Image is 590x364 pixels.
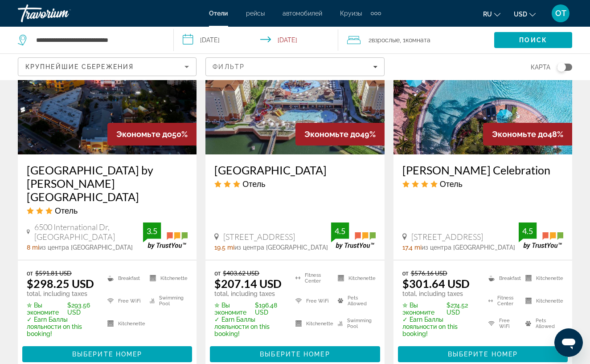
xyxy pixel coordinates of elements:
[242,179,265,189] span: Отель
[214,163,375,177] a: [GEOGRAPHIC_DATA]
[494,32,572,48] button: Search
[18,12,197,154] img: Ramada Plaza Resort & Suites by Wyndham Orlando Intl Drive
[55,206,78,215] span: Отель
[22,348,192,358] a: Выберите номер
[27,302,65,316] span: ✮ Вы экономите
[519,222,563,249] img: TrustYou guest rating badge
[521,292,563,310] li: Kitchenette
[514,11,527,18] span: USD
[333,269,376,287] li: Kitchenette
[393,12,572,154] a: Meliá Orlando Celebration
[519,226,537,236] div: 4.5
[295,123,385,146] div: 49%
[333,315,376,333] li: Swimming Pool
[18,2,107,25] a: Travorium
[27,302,96,316] p: $293.56 USD
[398,348,568,358] a: Выберите номер
[402,302,444,316] span: ✮ Вы экономите
[555,9,566,18] span: OT
[210,348,380,358] a: Выберите номер
[369,34,400,46] span: 2
[371,6,381,20] button: Extra navigation items
[223,269,259,277] del: $403.62 USD
[27,316,96,337] p: ✓ Earn Баллы лояльности on this booking!
[402,316,477,337] p: ✓ Earn Баллы лояльности on this booking!
[25,63,134,70] span: Крупнейшие сбережения
[107,123,197,146] div: 50%
[411,232,483,242] span: [STREET_ADDRESS]
[333,292,376,310] li: Pets Allowed
[402,269,409,277] span: от
[214,277,282,290] ins: $207.14 USD
[214,302,284,316] p: $196.48 USD
[484,292,521,310] li: Fitness Center
[35,33,160,47] input: Search hotel destination
[39,244,133,251] span: из центра [GEOGRAPHIC_DATA]
[398,346,568,362] button: Выберите номер
[484,269,521,287] li: Breakfast
[422,244,515,251] span: из центра [GEOGRAPHIC_DATA]
[291,315,333,333] li: Kitchenette
[27,269,33,277] span: от
[484,315,521,333] li: Free WiFi
[27,244,39,251] span: 8 mi
[27,290,96,297] p: total, including taxes
[549,4,572,23] button: User Menu
[145,292,188,310] li: Swimming Pool
[27,163,188,203] a: [GEOGRAPHIC_DATA] by [PERSON_NAME][GEOGRAPHIC_DATA]
[338,27,494,53] button: Travelers: 2 adults, 0 children
[402,277,470,290] ins: $301.64 USD
[340,10,362,17] a: Круизы
[205,57,384,76] button: Filters
[72,351,142,358] span: Выберите номер
[283,10,322,17] a: автомобилей
[483,8,500,20] button: Change language
[210,346,380,362] button: Выберите номер
[550,63,572,71] button: Toggle map
[214,302,253,316] span: ✮ Вы экономите
[521,315,563,333] li: Pets Allowed
[291,292,333,310] li: Free WiFi
[143,222,188,249] img: TrustYou guest rating badge
[514,8,536,20] button: Change currency
[411,269,447,277] del: $576.16 USD
[22,346,192,362] button: Выберите номер
[214,244,234,251] span: 19.5 mi
[143,226,161,236] div: 3.5
[223,232,295,242] span: [STREET_ADDRESS]
[406,36,430,44] span: Комната
[483,123,572,146] div: 48%
[554,328,583,357] iframe: Кнопка запуска окна обмена сообщениями
[246,10,265,17] a: рейсы
[291,269,333,287] li: Fitness Center
[448,351,518,358] span: Выберите номер
[27,277,94,290] ins: $298.25 USD
[440,179,463,189] span: Отель
[34,222,143,242] span: 6500 International Dr, [GEOGRAPHIC_DATA]
[205,12,384,154] img: Westgate Town Center Resort
[25,61,189,72] mat-select: Sort by
[214,316,284,337] p: ✓ Earn Баллы лояльности on this booking!
[209,10,228,17] a: Отели
[116,129,172,139] span: Экономьте до
[372,36,400,44] span: Взрослые
[27,206,188,215] div: 3 star Hotel
[103,315,145,333] li: Kitchenette
[103,292,145,310] li: Free WiFi
[531,61,550,73] span: карта
[304,129,360,139] span: Экономьте до
[400,34,430,46] span: , 1
[331,226,349,236] div: 4.5
[402,163,563,177] a: [PERSON_NAME] Celebration
[402,290,477,297] p: total, including taxes
[213,63,245,70] span: Фильтр
[402,244,422,251] span: 17.4 mi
